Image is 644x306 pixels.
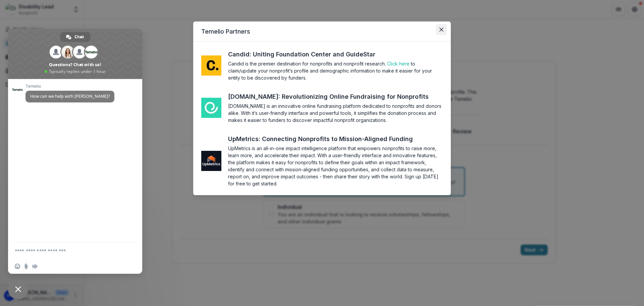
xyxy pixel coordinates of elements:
img: me [201,98,221,118]
span: Send a file [23,264,29,269]
a: [DOMAIN_NAME]: Revolutionizing Online Fundraising for Nonprofits [228,92,441,101]
a: Close chat [8,279,28,299]
a: Click here [387,61,410,67]
span: Audio message [32,264,38,269]
span: Temelio [25,84,114,89]
textarea: Compose your message... [15,242,122,259]
a: UpMetrics: Connecting Nonprofits to Mission-Aligned Funding [228,134,425,143]
span: Chat [74,32,84,42]
a: Candid: Uniting Foundation Center and GuideStar [228,50,388,59]
header: Temelio Partners [193,21,451,42]
section: [DOMAIN_NAME] is an innovative online fundraising platform dedicated to nonprofits and donors ali... [228,102,443,124]
a: Chat [60,32,91,42]
section: Candid is the premier destination for nonprofits and nonprofit research. to claim/update your non... [228,60,443,81]
span: How can we help with [PERSON_NAME]? [30,93,110,99]
img: me [201,151,221,171]
section: UpMetrics is an all-in-one impact intelligence platform that empowers nonprofits to raise more, l... [228,145,443,187]
button: Close [436,24,447,35]
img: me [201,55,221,76]
span: Insert an emoji [15,264,20,269]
